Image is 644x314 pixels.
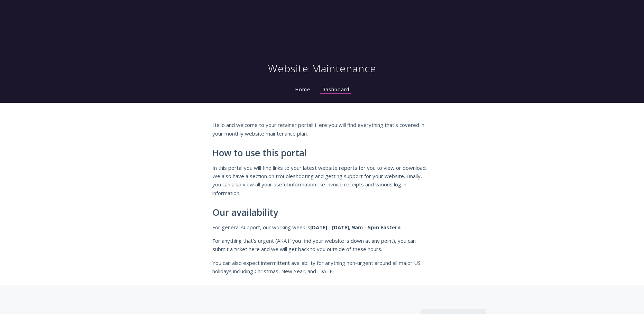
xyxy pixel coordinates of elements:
[212,207,432,218] h2: Our availability
[294,86,312,93] a: Home
[212,164,432,197] p: In this portal you will find links to your latest website reports for you to view or download. We...
[212,121,432,138] p: Hello and welcome to your retainer portal! Here you will find everything that's covered in your m...
[212,148,432,158] h2: How to use this portal
[212,223,432,231] p: For general support, our working week is .
[212,259,432,276] p: You can also expect intermittent availability for anything non-urgent around all major US holiday...
[268,62,376,75] h1: Website Maintenance
[310,224,401,231] strong: [DATE] - [DATE], 9am - 5pm Eastern
[212,237,432,253] p: For anything that's urgent (AKA if you find your website is down at any point), you can submit a ...
[320,86,351,94] a: Dashboard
